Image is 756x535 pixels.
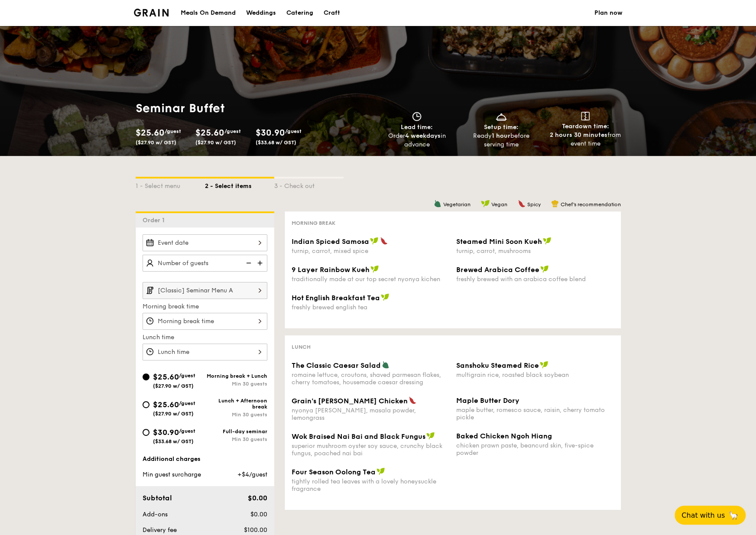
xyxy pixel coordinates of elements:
input: $25.60/guest($27.90 w/ GST)Morning break + LunchMin 30 guests [143,373,149,380]
div: turnip, carrot, mixed spice [292,247,449,255]
span: Setup time: [484,123,519,131]
img: icon-spicy.37a8142b.svg [380,237,388,245]
div: multigrain rice, roasted black soybean [456,371,614,379]
img: Grain [134,9,169,16]
div: 3 - Check out [274,178,344,191]
span: Spicy [527,201,541,208]
img: icon-clock.2db775ea.svg [410,112,423,121]
span: ($27.90 w/ GST) [136,139,176,146]
h1: Seminar Buffet [136,101,309,116]
span: Order 1 [143,217,168,224]
span: /guest [179,428,195,434]
img: icon-vegan.f8ff3823.svg [543,237,552,245]
div: maple butter, romesco sauce, raisin, cherry tomato pickle [456,406,614,421]
span: The Classic Caesar Salad [292,361,381,370]
span: Min guest surcharge [143,471,201,478]
span: Teardown time: [562,123,609,130]
span: ($27.90 w/ GST) [195,139,236,146]
strong: 2 hours 30 minutes [550,131,607,139]
span: /guest [165,128,181,134]
img: icon-reduce.1d2dbef1.svg [241,255,254,271]
input: Number of guests [143,255,267,272]
img: icon-vegan.f8ff3823.svg [426,432,435,440]
span: Maple Butter Dory [456,396,519,405]
div: Additional charges [143,455,267,464]
img: icon-vegan.f8ff3823.svg [481,200,490,208]
div: turnip, carrot, mushrooms [456,247,614,255]
div: tightly rolled tea leaves with a lovely honeysuckle fragrance [292,478,449,493]
img: icon-vegan.f8ff3823.svg [370,265,379,273]
span: /guest [179,400,195,406]
span: ($27.90 w/ GST) [153,383,194,389]
span: Sanshoku Steamed Rice [456,361,539,370]
span: +$4/guest [237,471,267,478]
label: Lunch time [143,333,267,342]
div: Lunch + Afternoon break [205,398,267,410]
span: Add-ons [143,511,168,518]
span: Vegan [491,201,507,208]
strong: 1 hour [492,132,510,139]
span: Morning break [292,220,335,226]
strong: 4 weekdays [405,132,440,139]
div: romaine lettuce, croutons, shaved parmesan flakes, cherry tomatoes, housemade caesar dressing [292,371,449,386]
span: Delivery fee [143,526,177,534]
span: /guest [179,373,195,379]
div: from event time [547,131,624,148]
span: ($33.68 w/ GST) [256,139,296,146]
div: traditionally made at our top secret nyonya kichen [292,276,449,283]
img: icon-teardown.65201eee.svg [581,112,590,120]
span: Wok Braised Nai Bai and Black Fungus [292,432,425,441]
div: Order in advance [378,132,456,149]
div: 1 - Select menu [136,178,205,191]
span: Hot English Breakfast Tea [292,294,380,302]
span: 9 Layer Rainbow Kueh [292,266,370,274]
span: $0.00 [247,494,267,502]
input: $25.60/guest($27.90 w/ GST)Lunch + Afternoon breakMin 30 guests [143,401,149,408]
span: /guest [285,128,302,134]
span: $100.00 [243,526,267,534]
span: $25.60 [153,400,179,409]
div: Full-day seminar [205,428,267,434]
span: Vegetarian [443,201,470,208]
span: Four Season Oolong Tea [292,468,376,476]
span: $30.90 [256,128,285,138]
span: Steamed Mini Soon Kueh [456,237,542,246]
span: Lunch [292,344,311,350]
div: 2 - Select items [205,178,274,191]
div: nyonya [PERSON_NAME], masala powder, lemongrass [292,407,449,422]
img: icon-vegetarian.fe4039eb.svg [382,361,389,369]
span: Subtotal [143,494,172,502]
input: Lunch time [143,344,267,360]
div: chicken prawn paste, beancurd skin, five-spice powder [456,442,614,457]
span: Chat with us [681,511,725,519]
span: $0.00 [250,511,267,518]
img: icon-spicy.37a8142b.svg [409,396,416,404]
img: icon-spicy.37a8142b.svg [518,200,526,208]
span: $25.60 [136,128,165,138]
img: icon-vegan.f8ff3823.svg [376,467,385,475]
input: $30.90/guest($33.68 w/ GST)Full-day seminarMin 30 guests [143,429,149,436]
div: Min 30 guests [205,381,267,387]
img: icon-vegan.f8ff3823.svg [540,361,548,369]
img: icon-vegan.f8ff3823.svg [381,293,389,301]
label: Morning break time [143,302,267,311]
button: Chat with us🦙 [675,506,746,525]
div: Min 30 guests [205,412,267,418]
span: /guest [224,128,241,134]
div: Min 30 guests [205,436,267,442]
img: icon-vegan.f8ff3823.svg [540,265,549,273]
span: Indian Spiced Samosa [292,237,369,246]
span: Baked Chicken Ngoh Hiang [456,432,552,440]
span: ($33.68 w/ GST) [153,438,194,444]
div: superior mushroom oyster soy sauce, crunchy black fungus, poached nai bai [292,442,449,457]
img: icon-add.58712e84.svg [254,255,267,271]
span: Brewed Arabica Coffee [456,266,539,274]
img: icon-dish.430c3a2e.svg [495,112,508,121]
div: Morning break + Lunch [205,373,267,379]
input: Morning break time [143,313,267,330]
img: icon-vegan.f8ff3823.svg [370,237,379,245]
img: icon-chef-hat.a58ddaea.svg [551,200,559,208]
div: freshly brewed with an arabica coffee blend [456,276,614,283]
input: Event date [143,234,267,251]
div: freshly brewed english tea [292,304,449,311]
